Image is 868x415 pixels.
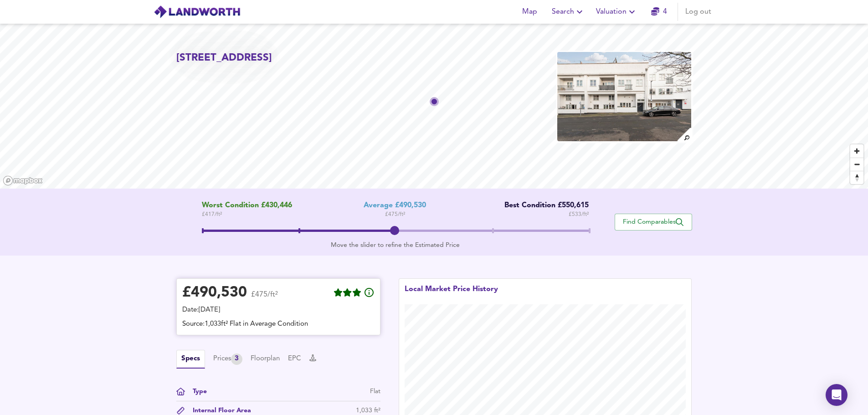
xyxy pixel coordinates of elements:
[850,171,863,184] button: Reset bearing to north
[850,158,863,171] button: Zoom out
[596,5,637,18] span: Valuation
[569,210,589,219] span: £ 533 / ft²
[405,284,498,304] div: Local Market Price History
[651,5,667,18] a: 4
[515,3,544,21] button: Map
[850,171,863,184] span: Reset bearing to north
[552,5,585,18] span: Search
[231,354,242,365] div: 3
[182,305,375,315] div: Date: [DATE]
[676,127,692,143] img: search
[251,291,278,304] span: £475/ft²
[826,384,847,406] div: Open Intercom Messenger
[592,3,641,21] button: Valuation
[3,175,43,186] a: Mapbox homepage
[682,3,715,21] button: Log out
[498,201,589,210] div: Best Condition £550,615
[202,210,292,219] span: £ 417 / ft²
[202,241,589,250] div: Move the slider to refine the Estimated Price
[176,51,272,65] h2: [STREET_ADDRESS]
[182,319,375,329] div: Source: 1,033ft² Flat in Average Condition
[850,144,863,158] button: Zoom in
[154,5,241,19] img: logo
[620,218,687,226] span: Find Comparables
[213,354,242,365] div: Prices
[288,354,301,364] button: EPC
[385,210,405,219] span: £ 475 / ft²
[556,51,692,142] img: property
[213,354,242,365] button: Prices3
[202,201,292,210] span: Worst Condition £430,446
[182,286,247,300] div: £ 490,530
[685,5,711,18] span: Log out
[548,3,589,21] button: Search
[850,158,863,171] span: Zoom out
[370,387,380,396] div: Flat
[364,201,426,210] div: Average £490,530
[176,350,205,369] button: Specs
[519,5,541,18] span: Map
[251,354,280,364] button: Floorplan
[615,214,692,231] button: Find Comparables
[185,387,207,396] div: Type
[645,3,674,21] button: 4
